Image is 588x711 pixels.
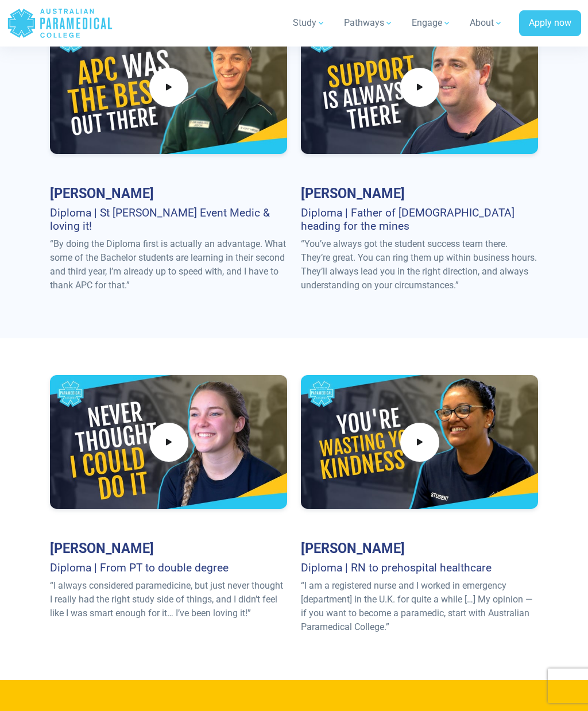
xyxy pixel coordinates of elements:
h4: Diploma | RN to prehospital healthcare [301,561,538,574]
h3: [PERSON_NAME] [301,540,538,557]
a: Pathways [337,7,400,39]
p: “By doing the Diploma first is actually an advantage. What some of the Bachelor students are lear... [50,237,287,292]
p: “I always considered paramedicine, but just never thought I really had the right study side of th... [50,579,287,620]
p: “I am a registered nurse and I worked in emergency [department] in the U.K. for quite a while […]... [301,579,538,634]
h3: [PERSON_NAME] [50,540,287,557]
a: Apply now [519,10,581,37]
a: Australian Paramedical College [7,5,113,42]
p: “You’ve always got the student success team there. They’re great. You can ring them up within bus... [301,237,538,292]
a: Engage [405,7,458,39]
a: Study [286,7,332,39]
h3: [PERSON_NAME] [301,186,538,202]
h3: [PERSON_NAME] [50,186,287,202]
h4: Diploma | St [PERSON_NAME] Event Medic & loving it! [50,206,287,233]
h4: Diploma | Father of [DEMOGRAPHIC_DATA] heading for the mines [301,206,538,233]
h4: Diploma | From PT to double degree [50,561,287,574]
a: About [463,7,510,39]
